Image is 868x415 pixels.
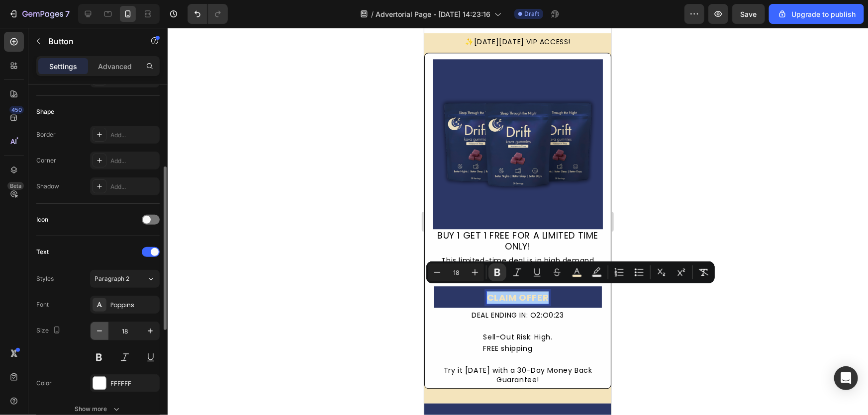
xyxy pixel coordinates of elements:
[49,61,77,72] p: Settings
[36,379,52,388] div: Color
[371,9,374,19] span: /
[9,106,24,114] div: 450
[424,28,611,415] iframe: To enrich screen reader interactions, please activate Accessibility in Grammarly extension settings
[36,130,56,139] div: Border
[95,274,129,283] span: Paragraph 2
[777,9,856,19] div: Upgrade to publish
[4,4,74,24] button: 7
[524,9,539,18] span: Draft
[36,324,63,337] div: Size
[7,182,24,190] div: Beta
[98,61,132,72] p: Advanced
[36,182,59,191] div: Shadow
[65,8,70,20] p: 7
[188,4,228,24] div: Undo/Redo
[36,107,54,116] div: Shape
[110,182,157,191] div: Add...
[110,379,157,388] div: FFFFFF
[732,4,765,24] button: Save
[36,274,54,283] div: Styles
[36,156,56,165] div: Corner
[110,157,157,166] div: Add...
[110,131,157,140] div: Add...
[75,404,121,414] div: Show more
[376,9,490,19] span: Advertorial Page - [DATE] 14:23:16
[48,35,133,47] p: Button
[741,10,757,18] span: Save
[90,270,160,288] button: Paragraph 2
[769,4,864,24] button: Upgrade to publish
[36,248,49,256] div: Text
[36,300,49,309] div: Font
[834,366,858,390] div: Open Intercom Messenger
[426,261,715,283] div: Editor contextual toolbar
[110,301,157,310] div: Poppins
[36,215,48,224] div: Icon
